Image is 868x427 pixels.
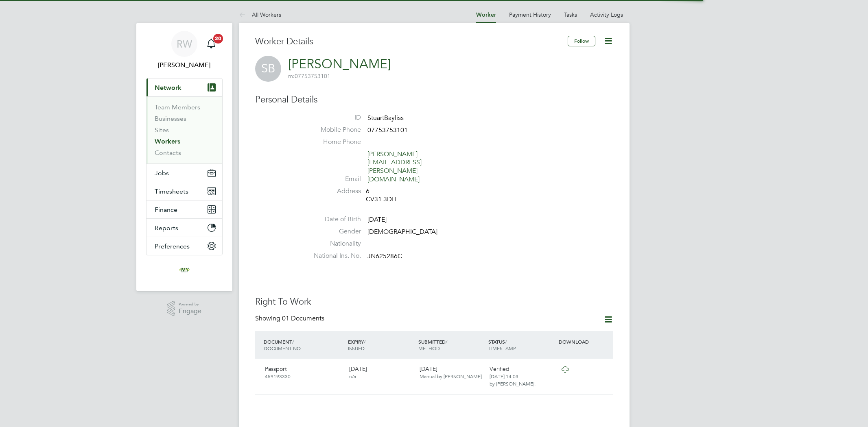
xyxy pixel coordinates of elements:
[490,373,518,379] span: [DATE] 14:03
[262,362,346,383] div: Passport
[349,373,356,379] span: n/a
[155,137,180,145] a: Workers
[418,345,440,351] span: METHOD
[486,334,557,355] div: STATUS
[155,103,200,111] a: Team Members
[155,126,169,134] a: Sites
[282,314,324,322] span: 01 Documents
[292,338,294,345] span: /
[136,23,232,291] nav: Main navigation
[255,314,326,323] div: Showing
[146,237,222,255] button: Preferences
[146,264,223,277] a: Go to home page
[304,187,361,196] label: Address
[262,334,346,355] div: DOCUMENT
[367,252,402,260] span: JN625286C
[367,216,387,224] span: [DATE]
[178,264,191,277] img: ivyresourcegroup-logo-retina.png
[367,150,422,183] a: [PERSON_NAME][EMAIL_ADDRESS][PERSON_NAME][DOMAIN_NAME]
[490,365,509,373] span: Verified
[304,215,361,224] label: Date of Birth
[255,94,613,106] h3: Personal Details
[155,84,181,91] span: Network
[146,96,222,163] div: Network
[364,338,365,345] span: /
[288,72,295,80] span: m:
[348,345,365,351] span: ISSUED
[346,334,416,355] div: EXPIRY
[255,56,281,82] span: SB
[146,31,223,70] a: RW[PERSON_NAME]
[288,56,391,72] a: [PERSON_NAME]
[416,334,487,355] div: SUBMITTED
[304,138,361,146] label: Home Phone
[476,11,496,18] a: Worker
[255,36,568,48] h3: Worker Details
[146,78,222,96] button: Network
[564,11,577,18] a: Tasks
[155,149,181,157] a: Contacts
[490,380,536,387] span: by [PERSON_NAME].
[568,36,595,46] button: Follow
[367,126,408,134] span: 07753753101
[304,175,361,183] label: Email
[213,34,223,44] span: 20
[146,200,222,218] button: Finance
[590,11,623,18] a: Activity Logs
[367,114,404,122] span: StuartBayliss
[265,373,291,379] span: 459193330
[167,301,201,316] a: Powered byEngage
[146,60,223,70] span: Rob Winchle
[446,338,447,345] span: /
[505,338,507,345] span: /
[155,206,177,213] span: Finance
[179,301,201,308] span: Powered by
[367,228,437,236] span: [DEMOGRAPHIC_DATA]
[346,362,416,383] div: [DATE]
[155,187,188,195] span: Timesheets
[179,308,201,315] span: Engage
[416,362,487,383] div: [DATE]
[255,296,613,308] h3: Right To Work
[304,227,361,236] label: Gender
[288,72,330,80] span: 07753753101
[557,334,613,349] div: DOWNLOAD
[146,182,222,200] button: Timesheets
[155,242,190,250] span: Preferences
[264,345,302,351] span: DOCUMENT NO.
[203,31,219,57] a: 20
[155,115,186,122] a: Businesses
[509,11,551,18] a: Payment History
[146,219,222,237] button: Reports
[366,187,443,204] div: 6 CV31 3DH
[304,240,361,248] label: Nationality
[155,224,178,232] span: Reports
[420,373,483,379] span: Manual by [PERSON_NAME].
[304,126,361,134] label: Mobile Phone
[304,252,361,260] label: National Ins. No.
[177,39,192,49] span: RW
[488,345,516,351] span: TIMESTAMP
[155,169,169,177] span: Jobs
[304,113,361,122] label: ID
[239,11,281,18] a: All Workers
[146,164,222,182] button: Jobs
